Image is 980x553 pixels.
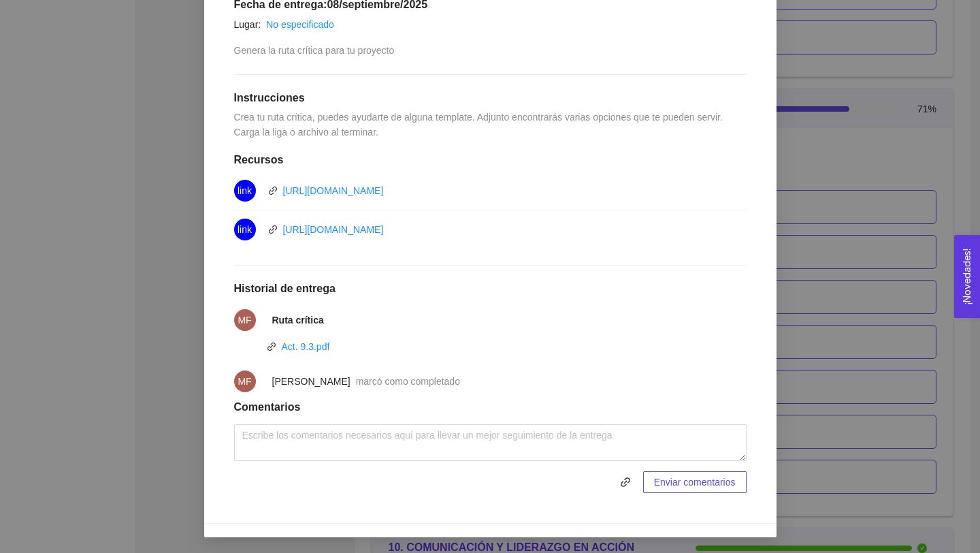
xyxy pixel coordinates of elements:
h1: Comentarios [234,400,747,414]
a: No especificado [266,19,334,30]
span: Enviar comentarios [654,475,736,490]
span: link [268,225,278,234]
h1: Recursos [234,153,747,167]
span: link [615,477,636,488]
button: Open Feedback Widget [954,235,980,318]
span: MF [238,370,251,392]
a: [URL][DOMAIN_NAME] [283,224,384,235]
span: MF [238,309,251,331]
span: marcó como completado [356,376,460,387]
span: [PERSON_NAME] [272,376,350,387]
h1: Instrucciones [234,91,747,105]
article: Lugar: [234,17,261,32]
span: link [268,186,278,195]
h1: Historial de entrega [234,282,747,296]
button: Enviar comentarios [643,471,747,493]
strong: Ruta crítica [272,315,324,326]
button: link [615,471,636,493]
a: Act. 9.3.pdf [282,341,330,352]
span: Crea tu ruta crítica, puedes ayudarte de alguna template. Adjunto encontrarás varias opciones que... [234,112,725,138]
span: Genera la ruta crítica para tu proyecto [234,45,395,56]
a: [URL][DOMAIN_NAME] [283,185,384,196]
span: link [238,180,252,202]
span: link [615,477,636,488]
span: link [238,219,252,240]
span: link [267,342,276,351]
